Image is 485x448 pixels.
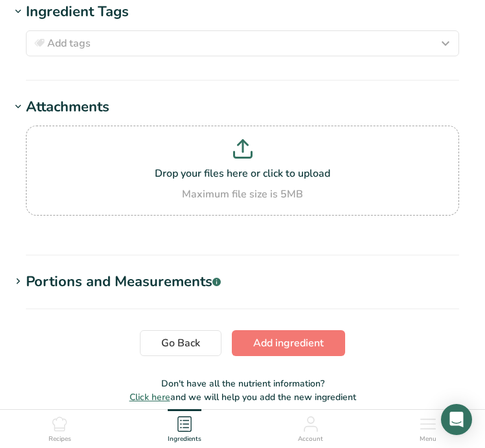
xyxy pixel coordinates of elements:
[168,434,201,444] span: Ingredients
[130,391,170,403] span: Click here
[420,434,436,444] span: Menu
[298,410,323,445] a: Account
[26,96,109,118] div: Attachments
[298,434,323,444] span: Account
[49,434,71,444] span: Recipes
[10,390,475,404] p: and we will help you add the new ingredient
[253,335,324,351] span: Add ingredient
[26,1,129,23] div: Ingredient Tags
[140,330,221,356] button: Go Back
[232,330,345,356] button: Add ingredient
[441,404,472,435] div: Open Intercom Messenger
[168,410,201,445] a: Ingredients
[49,410,71,445] a: Recipes
[26,271,221,293] div: Portions and Measurements
[10,377,475,390] p: Don't have all the nutrient information?
[26,30,459,56] button: Add tags
[29,186,456,202] div: Maximum file size is 5MB
[47,36,91,51] span: Add tags
[161,335,200,351] span: Go Back
[29,166,456,181] p: Drop your files here or click to upload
